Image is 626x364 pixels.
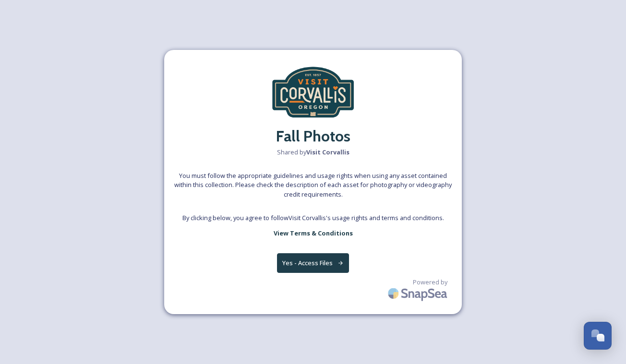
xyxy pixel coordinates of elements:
img: SnapSea Logo [385,282,452,305]
strong: Visit Corvallis [306,148,349,156]
img: visit-corvallis-badge-dark-blue-orange%281%29.png [265,59,361,125]
span: Powered by [413,278,447,287]
h2: Fall Photos [276,125,350,148]
span: Shared by [277,148,349,157]
strong: View Terms & Conditions [274,229,353,237]
span: By clicking below, you agree to follow Visit Corvallis 's usage rights and terms and conditions. [182,213,444,223]
a: View Terms & Conditions [274,227,353,239]
button: Open Chat [584,322,612,350]
span: You must follow the appropriate guidelines and usage rights when using any asset contained within... [174,171,452,199]
button: Yes - Access Files [277,253,349,273]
